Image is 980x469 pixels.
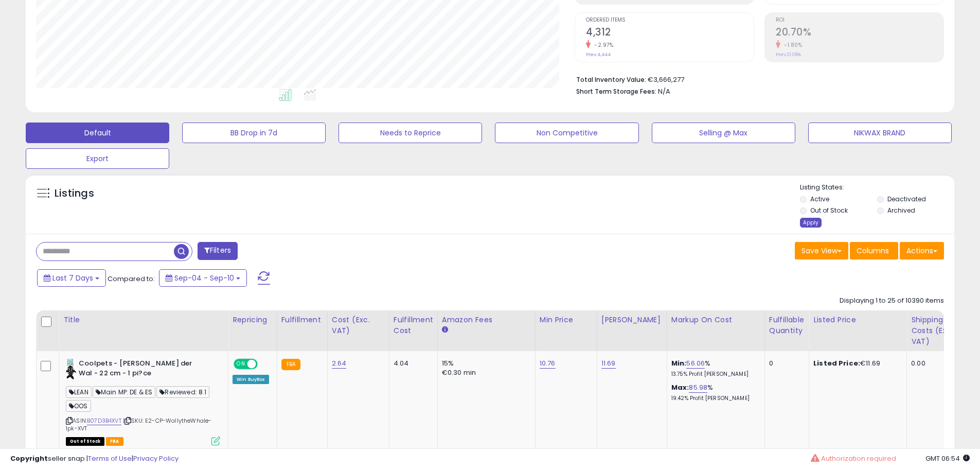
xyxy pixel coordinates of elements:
[281,315,323,325] div: Fulfillment
[55,186,94,201] h5: Listings
[686,358,705,369] a: 56.06
[808,123,952,143] button: NIKWAX BRAND
[911,315,964,347] div: Shipping Costs (Exc. VAT)
[93,386,156,398] span: Main MP: DE & ES
[586,18,754,23] span: Ordered Items
[586,51,611,58] small: Prev: 4,444
[671,315,760,325] div: Markup on Cost
[776,51,801,58] small: Prev: 21.08%
[601,315,663,325] div: [PERSON_NAME]
[88,454,132,463] a: Terms of Use
[156,386,209,398] span: Reviewed: 8.1
[66,437,104,446] span: All listings that are currently out of stock and unavailable for purchase on Amazon
[10,454,179,464] div: seller snap | |
[332,315,385,336] div: Cost (Exc. VAT)
[87,416,121,425] a: B07D3B4XVT
[495,123,638,143] button: Non Competitive
[776,26,943,40] h2: 20.70%
[795,242,848,259] button: Save View
[900,242,944,259] button: Actions
[591,41,613,49] small: -2.97%
[442,359,527,368] div: 15%
[394,315,433,336] div: Fulfillment Cost
[810,195,829,203] label: Active
[576,75,646,84] b: Total Inventory Value:
[133,454,179,463] a: Privacy Policy
[776,18,943,23] span: ROI
[66,359,76,379] img: 41tojHC3-LL._SL40_.jpg
[198,242,238,260] button: Filters
[281,359,300,370] small: FBA
[840,296,944,306] div: Displaying 1 to 25 of 10390 items
[540,315,593,325] div: Min Price
[442,315,531,325] div: Amazon Fees
[850,242,898,259] button: Columns
[780,41,802,49] small: -1.80%
[63,315,224,325] div: Title
[671,383,757,402] div: %
[671,359,757,378] div: %
[800,183,954,193] p: Listing States:
[442,368,527,377] div: €0.30 min
[813,315,902,325] div: Listed Price
[813,359,899,368] div: €11.69
[671,358,687,368] b: Min:
[108,274,155,284] span: Compared to:
[769,359,801,368] div: 0
[235,360,247,369] span: ON
[671,383,689,392] b: Max:
[394,359,430,368] div: 4.04
[442,325,448,335] small: Amazon Fees.
[256,360,273,369] span: OFF
[671,395,757,402] p: 19.42% Profit [PERSON_NAME]
[106,437,123,446] span: FBA
[540,358,556,369] a: 10.76
[813,358,860,368] b: Listed Price:
[601,358,616,369] a: 11.69
[652,123,795,143] button: Selling @ Max
[233,315,273,325] div: Repricing
[26,123,169,143] button: Default
[667,310,764,351] th: The percentage added to the cost of goods (COGS) that forms the calculator for Min & Max prices.
[52,273,93,283] span: Last 7 Days
[174,273,234,283] span: Sep-04 - Sep-10
[769,315,805,336] div: Fulfillable Quantity
[182,123,326,143] button: BB Drop in 7d
[800,218,822,228] div: Apply
[66,400,91,412] span: OOS
[911,359,960,368] div: 0.00
[10,454,48,463] strong: Copyright
[233,375,269,384] div: Win BuyBox
[37,269,106,287] button: Last 7 Days
[159,269,247,287] button: Sep-04 - Sep-10
[26,148,169,169] button: Export
[810,206,848,215] label: Out of Stock
[79,359,204,380] b: Coolpets - [PERSON_NAME] der Wal - 22 cm - 1 pi?ce
[887,206,915,215] label: Archived
[689,383,707,393] a: 85.98
[66,416,212,432] span: | SKU: E2-CP-WallytheWhale-1pk-XVT
[576,87,656,96] b: Short Term Storage Fees:
[887,195,926,203] label: Deactivated
[658,86,670,96] span: N/A
[576,73,936,85] li: €3,666,277
[857,246,889,256] span: Columns
[671,371,757,378] p: 13.75% Profit [PERSON_NAME]
[925,454,970,463] span: 2025-09-18 06:54 GMT
[586,26,754,40] h2: 4,312
[66,386,92,398] span: LEAN
[338,123,482,143] button: Needs to Reprice
[332,358,347,369] a: 2.64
